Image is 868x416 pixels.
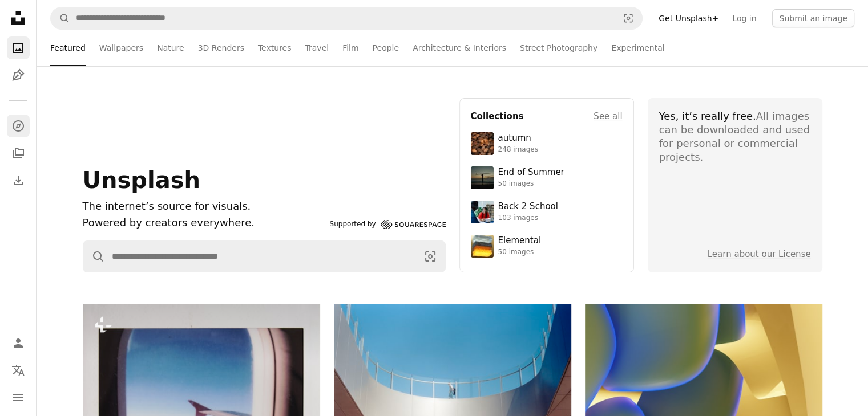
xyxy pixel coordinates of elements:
a: Log in [725,9,763,27]
a: Street Photography [520,30,597,66]
p: Powered by creators everywhere. [83,215,325,231]
span: Yes, it’s really free. [659,110,756,122]
div: 103 images [498,214,558,223]
a: See all [594,109,622,123]
span: Unsplash [83,167,200,193]
img: photo-1637983927634-619de4ccecac [471,132,494,155]
a: Back 2 School103 images [471,201,623,223]
button: Visual search [415,241,445,272]
a: Textures [258,30,292,66]
img: premium_photo-1754398386796-ea3dec2a6302 [471,166,494,189]
div: Back 2 School [498,201,558,213]
a: Experimental [611,30,664,66]
a: autumn248 images [471,132,623,155]
div: All images can be downloaded and used for personal or commercial projects. [659,109,811,164]
div: End of Summer [498,167,564,178]
button: Menu [7,386,30,409]
a: Log in / Sign up [7,332,30,354]
a: Collections [7,142,30,165]
div: 248 images [498,145,538,154]
a: Learn about our License [708,249,811,259]
img: premium_photo-1683135218355-6d72011bf303 [471,201,494,223]
a: Photos [7,36,30,59]
button: Language [7,359,30,382]
h4: Collections [471,109,524,123]
a: People [373,30,399,66]
a: Illustrations [7,64,30,87]
form: Find visuals sitewide [83,240,446,272]
h1: The internet’s source for visuals. [83,198,325,215]
a: 3D Renders [198,30,244,66]
button: Search Unsplash [83,241,105,272]
div: 50 images [498,180,564,189]
a: Download History [7,169,30,192]
a: Travel [305,30,329,66]
div: autumn [498,133,538,144]
form: Find visuals sitewide [50,7,643,30]
a: Supported by [330,218,446,231]
a: Wallpapers [99,30,143,66]
a: Architecture & Interiors [413,30,506,66]
a: Modern architecture with a person on a balcony [334,378,571,388]
button: Visual search [615,7,642,29]
button: Submit an image [772,9,854,27]
div: 50 images [498,248,541,257]
a: Get Unsplash+ [652,9,725,27]
a: Abstract organic shapes with blue and yellow gradients [585,378,822,388]
a: Film [342,30,358,66]
div: Elemental [498,235,541,247]
a: Home — Unsplash [7,7,30,32]
button: Search Unsplash [51,7,70,29]
a: Elemental50 images [471,235,623,258]
a: Nature [157,30,184,66]
img: premium_photo-1751985761161-8a269d884c29 [471,235,494,258]
a: Explore [7,115,30,137]
a: End of Summer50 images [471,166,623,189]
